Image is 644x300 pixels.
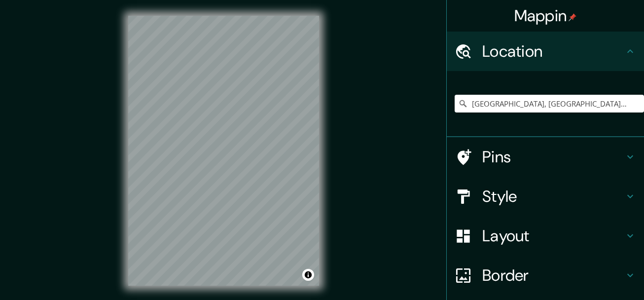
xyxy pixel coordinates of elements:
[302,269,314,281] button: Toggle attribution
[447,216,644,256] div: Layout
[482,265,624,285] h4: Border
[514,6,577,26] h4: Mappin
[482,187,624,206] h4: Style
[447,256,644,295] div: Border
[447,32,644,71] div: Location
[482,226,624,246] h4: Layout
[482,41,624,61] h4: Location
[447,137,644,177] div: Pins
[482,147,624,167] h4: Pins
[128,16,319,286] canvas: Map
[455,95,644,112] input: Pick your city or area
[569,13,576,21] img: pin-icon.png
[556,262,633,289] iframe: Help widget launcher
[447,177,644,216] div: Style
